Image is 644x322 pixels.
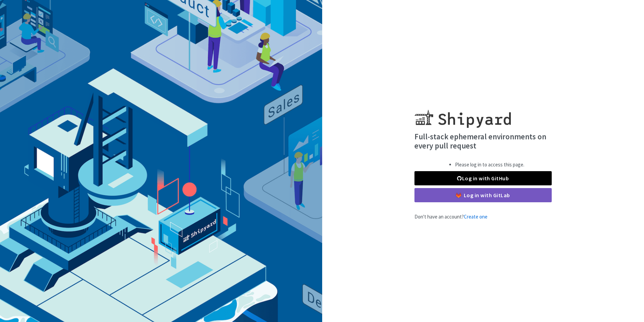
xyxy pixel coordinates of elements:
[414,188,552,202] a: Log in with GitLab
[464,213,487,220] a: Create one
[414,101,511,128] img: Shipyard logo
[456,193,461,198] img: gitlab-color.svg
[414,213,487,220] span: Don't have an account?
[414,132,552,151] h4: Full-stack ephemeral environments on every pull request
[455,161,524,169] li: Please log in to access this page.
[414,171,552,185] a: Log in with GitHub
